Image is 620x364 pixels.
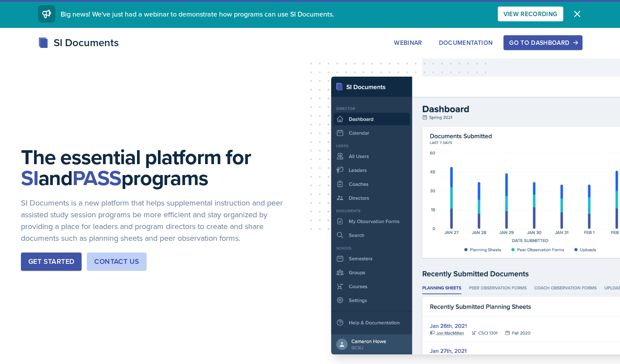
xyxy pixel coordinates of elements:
div: Documentation [439,39,493,46]
span: Big news! We've just had a webinar to demonstrate how programs can use SI Documents. [61,9,334,19]
div: SI Documents [38,35,119,51]
button: Go to Dashboard [504,35,582,50]
button: Contact Us [87,253,147,271]
div: Contact Us [94,256,139,267]
div: Go to Dashboard [509,39,576,46]
button: Get Started [21,253,82,271]
div: Get Started [28,256,74,267]
button: Documentation [433,35,499,50]
div: View Recording [504,10,558,17]
button: Webinar [388,35,428,50]
div: Webinar [394,39,422,46]
button: View Recording [498,7,563,21]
